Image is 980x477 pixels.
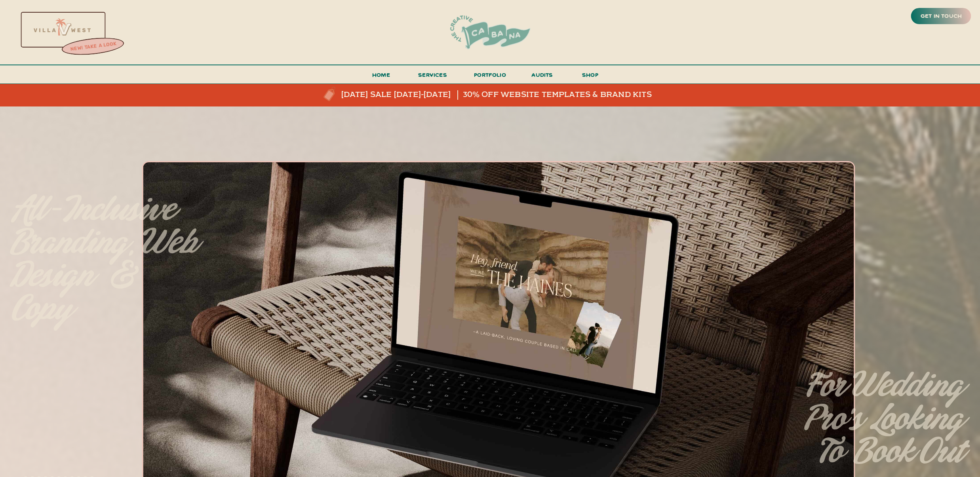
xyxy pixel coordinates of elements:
[341,90,477,100] a: [DATE] sale [DATE]-[DATE]
[11,194,200,306] p: All-inclusive branding, web design & copy
[463,90,659,100] a: 30% off website templates & brand kits
[416,70,449,84] a: services
[919,11,963,22] a: get in touch
[61,39,126,55] a: new! take a look
[751,370,963,477] p: for Wedding pro's looking to Book Out
[531,70,554,84] a: audits
[418,71,447,78] span: services
[369,70,394,84] a: Home
[472,70,509,84] a: portfolio
[571,70,609,84] a: shop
